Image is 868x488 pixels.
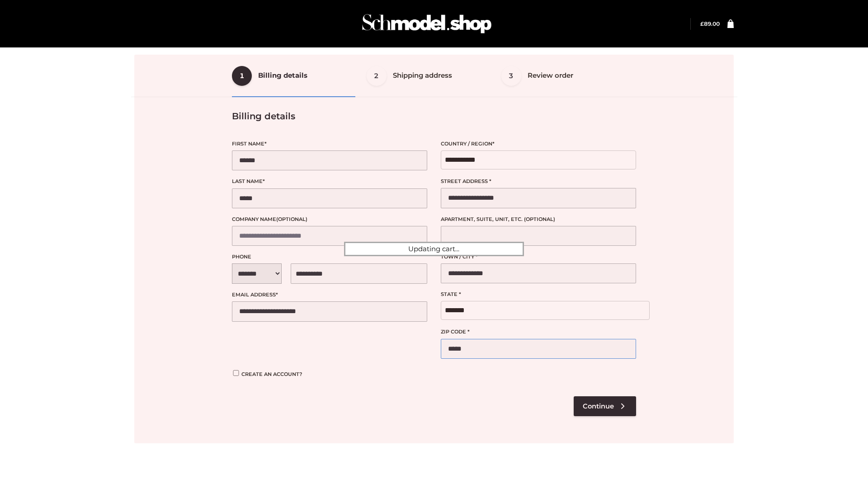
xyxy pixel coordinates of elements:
span: £ [700,20,704,27]
bdi: 89.00 [700,20,720,27]
a: £89.00 [700,20,720,27]
div: Updating cart... [344,242,524,256]
img: Schmodel Admin 964 [359,6,495,42]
